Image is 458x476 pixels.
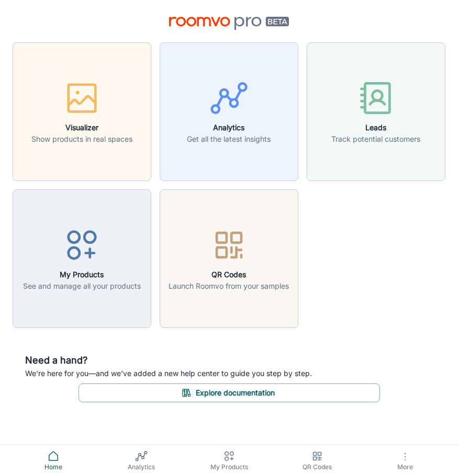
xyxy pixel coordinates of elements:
[331,133,420,145] p: Track potential customers
[187,133,271,145] p: Get all the latest insights
[9,445,97,476] a: Home
[13,189,151,328] button: My ProductsSee and manage all your products
[31,122,132,133] h6: Visualizer
[160,106,298,116] a: AnalyticsGet all the latest insights
[169,269,289,280] h6: QR Codes
[16,462,91,472] span: Home
[307,42,445,181] button: LeadsTrack potential customers
[307,106,445,116] a: LeadsTrack potential customers
[31,133,132,145] p: Show products in real spaces
[25,368,433,379] p: We're here for you—and we've added a new help center to guide you step by step.
[160,42,298,181] button: AnalyticsGet all the latest insights
[169,280,289,292] p: Launch Roomvo from your samples
[23,269,141,280] h6: My Products
[23,280,141,292] p: See and manage all your products
[192,462,267,472] span: My Products
[367,463,443,471] span: More
[280,462,355,472] span: QR Codes
[79,383,380,402] button: Explore documentation
[187,122,271,133] h6: Analytics
[361,445,449,476] button: More
[79,387,380,397] a: Explore documentation
[331,122,420,133] h6: Leads
[104,462,179,472] span: Analytics
[185,445,273,476] a: My Products
[25,353,433,368] h6: Need a hand?
[97,445,185,476] a: Analytics
[13,42,151,181] button: VisualizerShow products in real spaces
[13,253,151,263] a: My ProductsSee and manage all your products
[169,17,289,30] img: Roomvo PRO Beta
[160,189,298,328] button: QR CodesLaunch Roomvo from your samples
[160,253,298,263] a: QR CodesLaunch Roomvo from your samples
[273,445,361,476] a: QR Codes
